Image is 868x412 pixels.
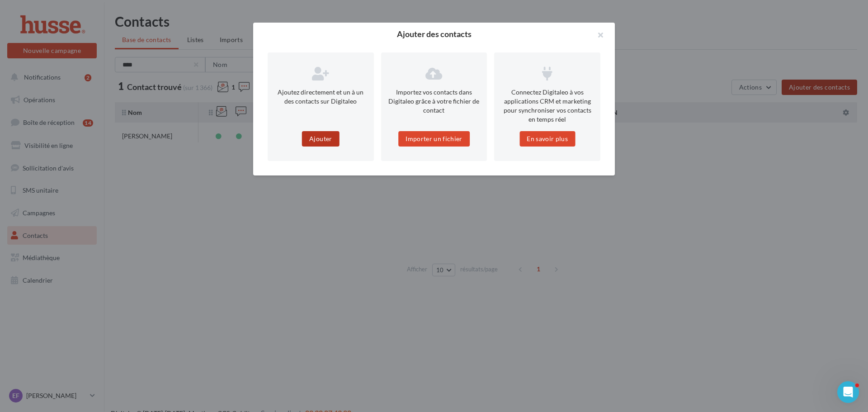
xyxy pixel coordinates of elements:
[519,131,575,147] button: En savoir plus
[302,131,339,147] button: Ajouter
[837,381,859,403] iframe: Intercom live chat
[388,88,480,115] p: Importez vos contacts dans Digitaleo grâce à votre fichier de contact
[398,131,470,147] button: Importer un fichier
[501,88,593,124] p: Connectez Digitaleo à vos applications CRM et marketing pour synchroniser vos contacts en temps réel
[275,88,367,106] p: Ajoutez directement et un à un des contacts sur Digitaleo
[268,30,600,38] h2: Ajouter des contacts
